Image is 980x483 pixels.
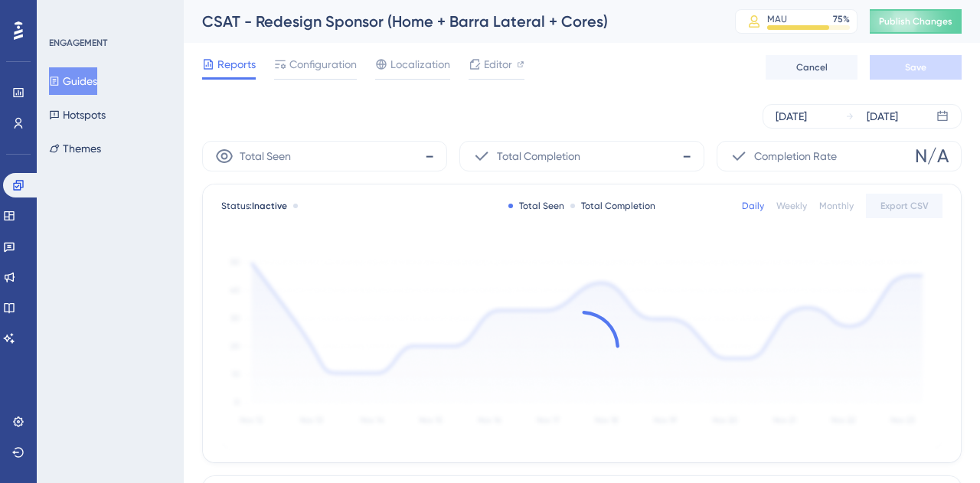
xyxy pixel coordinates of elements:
[766,55,857,80] button: Cancel
[49,67,97,95] button: Guides
[217,55,256,73] span: Reports
[767,13,787,25] div: MAU
[49,37,107,49] div: ENGAGEMENT
[570,200,655,212] div: Total Completion
[776,200,807,212] div: Weekly
[221,200,287,212] span: Status:
[508,200,564,212] div: Total Seen
[240,147,291,165] span: Total Seen
[776,107,807,126] div: [DATE]
[390,55,450,73] span: Localization
[49,101,106,129] button: Hotspots
[833,13,850,25] div: 75 %
[867,107,898,126] div: [DATE]
[202,11,697,32] div: CSAT - Redesign Sponsor (Home + Barra Lateral + Cores)
[870,55,962,80] button: Save
[682,144,691,168] span: -
[880,200,929,212] span: Export CSV
[796,61,828,73] span: Cancel
[915,144,949,168] span: N/A
[425,144,434,168] span: -
[905,61,926,73] span: Save
[819,200,854,212] div: Monthly
[289,55,357,73] span: Configuration
[879,15,952,28] span: Publish Changes
[252,201,287,211] span: Inactive
[742,200,764,212] div: Daily
[484,55,512,73] span: Editor
[754,147,837,165] span: Completion Rate
[870,9,962,34] button: Publish Changes
[49,135,101,162] button: Themes
[497,147,580,165] span: Total Completion
[866,194,942,218] button: Export CSV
